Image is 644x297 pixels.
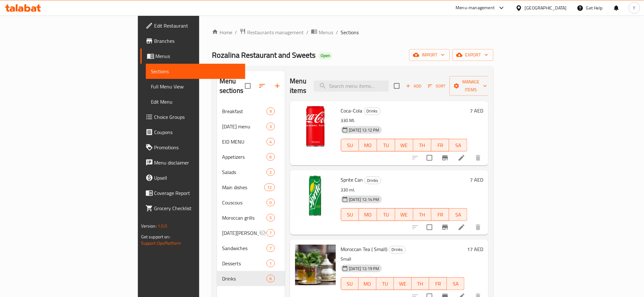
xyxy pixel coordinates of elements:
span: WE [398,210,411,219]
div: items [267,275,275,282]
nav: Menu sections [217,101,285,289]
span: Sort [428,82,445,90]
span: Desserts [222,260,267,267]
span: 5 [267,215,274,221]
span: EID MENU [222,138,267,145]
span: SA [452,210,465,219]
div: Couscous0 [217,195,285,210]
span: Couscous [222,199,267,206]
button: SU [341,208,359,221]
button: WE [395,208,413,221]
span: [DATE] menu [222,123,267,130]
span: 7 [267,245,274,251]
div: Drinks6 [217,271,285,286]
div: [DATE][PERSON_NAME] Deals7 [217,225,285,241]
span: TH [414,279,427,288]
span: Version: [141,222,157,230]
div: items [267,244,275,252]
span: Salads [222,168,267,176]
div: Salads2 [217,165,285,180]
span: Sandwiches [222,244,267,252]
button: SA [447,277,465,290]
a: Upsell [140,170,246,185]
div: Menu-management [456,4,495,12]
a: Coverage Report [140,185,246,201]
a: Edit menu item [458,223,465,231]
button: Manage items [450,76,492,96]
span: 6 [267,276,274,282]
button: Add section [270,78,285,94]
button: FR [431,139,450,152]
span: Sort items [424,81,450,91]
span: Menus [319,29,333,36]
span: 3 [267,124,274,130]
button: Sort [426,81,447,91]
p: Small [341,255,465,263]
span: Select to update [423,221,436,234]
button: TU [377,208,395,221]
a: Full Menu View [146,79,246,94]
svg: Inactive section [259,229,267,237]
div: items [267,168,275,176]
span: SU [344,210,357,219]
img: Coca-Cola [295,106,336,147]
span: Coupons [154,128,241,136]
span: Select section [390,79,403,93]
span: SA [452,141,465,150]
span: Open [318,53,333,58]
span: import [414,51,445,59]
p: 330 ml. [341,186,468,194]
div: Drinks [364,107,381,115]
nav: breadcrumb [212,28,493,36]
span: Moroccan Tea ( Small) [341,244,388,254]
span: 0 [267,200,274,206]
a: Menu disclaimer [140,155,246,170]
span: Manage items [455,78,487,94]
span: [DATE] 12:19 PM [347,266,382,272]
button: SU [341,139,359,152]
span: [DATE] 12:12 PM [347,127,382,133]
a: Sections [146,64,246,79]
span: 4 [267,139,274,145]
span: MO [362,141,375,150]
button: TH [413,208,431,221]
a: Choice Groups [140,109,246,125]
button: Branch-specific-item [437,150,453,165]
span: TU [379,279,392,288]
a: Support.OpsPlatform [141,239,181,247]
button: MO [359,208,377,221]
span: Sprite Can [341,175,363,184]
button: TH [413,139,431,152]
button: TH [412,277,430,290]
span: Menus [156,52,241,60]
div: Breakfast [222,107,267,115]
div: Drinks [364,177,381,184]
span: Edit Restaurant [154,22,241,29]
div: Open [318,52,333,60]
h2: Menu items [290,76,307,95]
button: SU [341,277,359,290]
span: TH [416,210,429,219]
span: Moroccan grills [222,214,267,222]
div: items [267,107,275,115]
a: Edit Menu [146,94,246,109]
span: SA [450,279,462,288]
div: items [267,138,275,145]
span: Promotions [154,144,241,151]
span: TU [380,210,393,219]
button: Add [403,81,424,91]
span: FR [434,141,447,150]
span: Main dishes [222,184,264,191]
span: SU [344,279,356,288]
span: Rozalina Restaurant and Sweets [212,48,315,62]
div: Main dishes12 [217,180,285,195]
a: Edit menu item [458,154,465,162]
div: Ramadan menu [222,123,267,130]
span: Menu disclaimer [154,159,241,166]
span: Select all sections [241,79,254,93]
span: TU [380,141,393,150]
span: FR [434,210,447,219]
h6: 7 AED [470,106,483,115]
span: Add item [403,81,424,91]
button: TU [376,277,394,290]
